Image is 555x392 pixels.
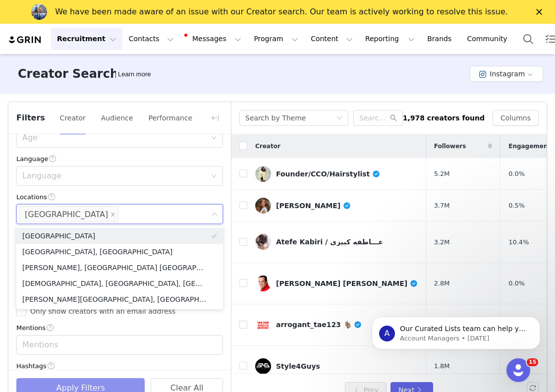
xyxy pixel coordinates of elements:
i: icon: check [211,249,217,255]
input: Search... [353,110,403,126]
div: Locations [16,192,223,202]
img: v2 [255,198,271,214]
i: icon: check [211,280,217,286]
i: icon: check [211,265,217,271]
div: Tooltip anchor [116,69,153,79]
i: icon: down [211,135,217,142]
a: Founder/CCO/Hairstylist [255,166,418,182]
span: 2.8M [434,279,450,288]
button: Creator [59,110,86,126]
button: Program [248,28,304,50]
span: Only show creators with an email address [26,307,179,315]
img: grin logo [8,35,43,45]
button: Performance [148,110,193,126]
div: Age [22,133,206,143]
div: Founder/CCO/Hairstylist [276,170,381,178]
img: v2 [255,358,271,374]
div: Atefe Kabiri / عـــاطفه کبیری [276,238,383,246]
li: [PERSON_NAME][GEOGRAPHIC_DATA], [GEOGRAPHIC_DATA], [GEOGRAPHIC_DATA] [16,291,223,307]
span: Followers [434,142,466,151]
iframe: Intercom notifications message [357,296,555,365]
a: Style4Guys [255,358,418,374]
img: v2 [255,276,271,291]
span: Filters [16,112,45,124]
h3: Creator Search [18,65,118,83]
div: Language [22,171,206,181]
div: Style4Guys [276,362,320,370]
a: arrogant_tae123 🐐 [255,317,418,333]
button: Columns [493,110,539,126]
div: Language [16,154,223,164]
i: icon: check [211,296,217,302]
button: Contacts [123,28,180,50]
li: [GEOGRAPHIC_DATA] [16,228,223,244]
button: Reporting [359,28,421,50]
a: Community [461,28,518,50]
li: United States [19,206,118,222]
span: 10.4% [508,237,529,247]
div: We have been made aware of an issue with our Creator search. Our team is actively working to reso... [55,7,508,17]
span: 5.2M [434,169,450,179]
img: v2 [255,166,271,182]
i: icon: search [390,114,397,121]
div: Close [536,9,546,15]
span: 0.0% [508,169,525,179]
a: Brands [421,28,460,50]
iframe: Intercom live chat [506,358,530,382]
span: 0.0% [508,279,525,288]
span: 1.8M [434,361,450,371]
button: Instagram [470,66,543,82]
i: icon: close [111,212,115,218]
i: icon: down [336,115,342,122]
button: Content [305,28,359,50]
button: Recruitment [51,28,122,50]
li: [DEMOGRAPHIC_DATA], [GEOGRAPHIC_DATA], [GEOGRAPHIC_DATA] [16,276,223,291]
button: Search [517,28,539,50]
div: arrogant_tae123 🐐 [276,321,362,329]
span: 15 [527,358,538,366]
span: 3.2M [434,237,450,247]
li: [PERSON_NAME], [GEOGRAPHIC_DATA] [GEOGRAPHIC_DATA], [GEOGRAPHIC_DATA] [16,260,223,276]
span: Creator [255,142,280,151]
i: icon: check [211,233,217,239]
a: [PERSON_NAME] [255,198,418,214]
button: Audience [101,110,134,126]
a: [PERSON_NAME] [PERSON_NAME] [255,276,418,291]
div: [GEOGRAPHIC_DATA] [25,207,108,223]
div: [PERSON_NAME] [PERSON_NAME] [276,280,418,287]
div: Mentions [16,323,223,333]
button: Messages [180,28,247,50]
div: Search by Theme [245,111,306,125]
li: [GEOGRAPHIC_DATA], [GEOGRAPHIC_DATA] [16,244,223,260]
img: v2 [255,234,271,250]
div: 1,978 creators found [403,113,485,123]
img: Profile image for Paden [31,4,47,20]
img: v2 [255,317,271,333]
div: [PERSON_NAME] [276,202,351,210]
span: 3.7M [434,201,450,211]
span: 0.5% [508,201,525,211]
div: Mentions [22,340,208,350]
i: icon: down [211,173,217,180]
a: Atefe Kabiri / عـــاطفه کبیری [255,234,418,250]
div: Hashtags [16,361,223,371]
